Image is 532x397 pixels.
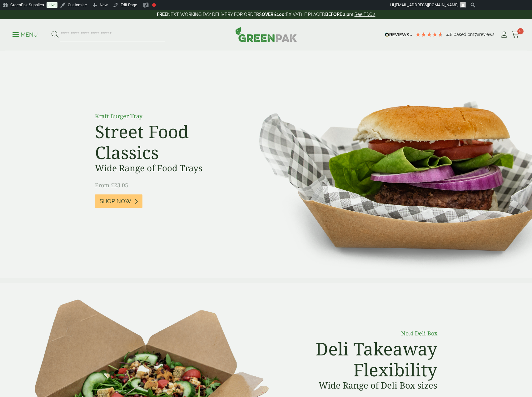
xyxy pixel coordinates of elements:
span: 178 [473,32,479,37]
span: reviews [479,32,495,37]
h3: Wide Range of Food Trays [95,163,236,173]
img: GreenPak Supplies [235,27,297,42]
a: Live [47,2,57,8]
strong: FREE [157,12,167,17]
p: Kraft Burger Tray [95,112,236,120]
span: Shop Now [100,198,131,205]
p: No.4 Deli Box [301,329,437,338]
span: [EMAIL_ADDRESS][DOMAIN_NAME] [395,3,458,7]
i: Cart [512,32,520,38]
span: Based on [454,32,473,37]
span: 4.8 [446,32,454,37]
p: Menu [12,31,38,38]
i: My Account [500,32,508,38]
a: 0 [512,30,520,39]
h3: Wide Range of Deli Box sizes [301,380,437,391]
img: REVIEWS.io [385,33,412,37]
a: Menu [12,31,38,37]
h2: Deli Takeaway Flexibility [301,338,437,380]
strong: OVER £100 [262,12,285,17]
span: 0 [517,28,524,34]
img: Street Food Classics [239,51,532,278]
div: Focus keyphrase not set [152,3,156,7]
div: 4.78 Stars [415,32,443,37]
span: From £23.05 [95,181,128,189]
a: See T&C's [355,12,375,17]
h2: Street Food Classics [95,121,236,163]
strong: BEFORE 2 pm [325,12,353,17]
a: Shop Now [95,194,142,208]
